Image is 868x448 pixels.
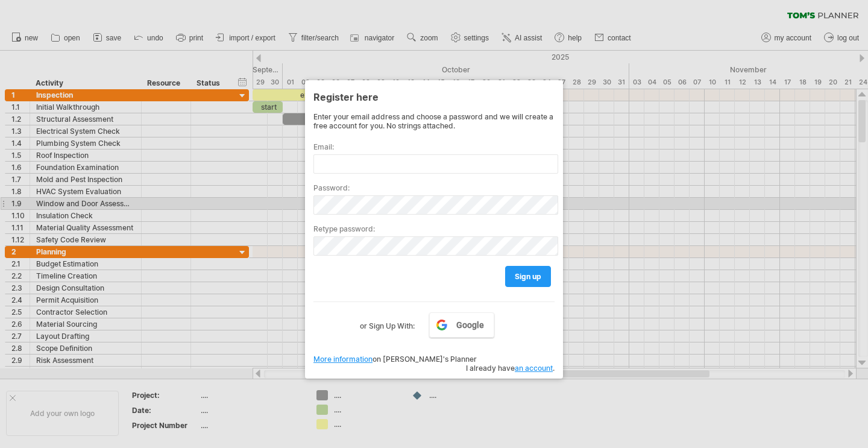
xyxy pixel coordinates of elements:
span: I already have . [466,364,555,373]
a: sign up [505,266,551,287]
div: Enter your email address and choose a password and we will create a free account for you. No stri... [313,112,555,130]
div: Register here [313,86,555,107]
a: an account [515,364,553,373]
span: Google [456,320,484,330]
a: Google [429,312,494,338]
span: on [PERSON_NAME]'s Planner [313,355,477,364]
a: More information [313,355,373,364]
label: Password: [313,183,555,192]
label: Email: [313,142,555,151]
label: or Sign Up With: [360,312,415,333]
label: Retype password: [313,224,555,233]
span: sign up [515,272,541,281]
